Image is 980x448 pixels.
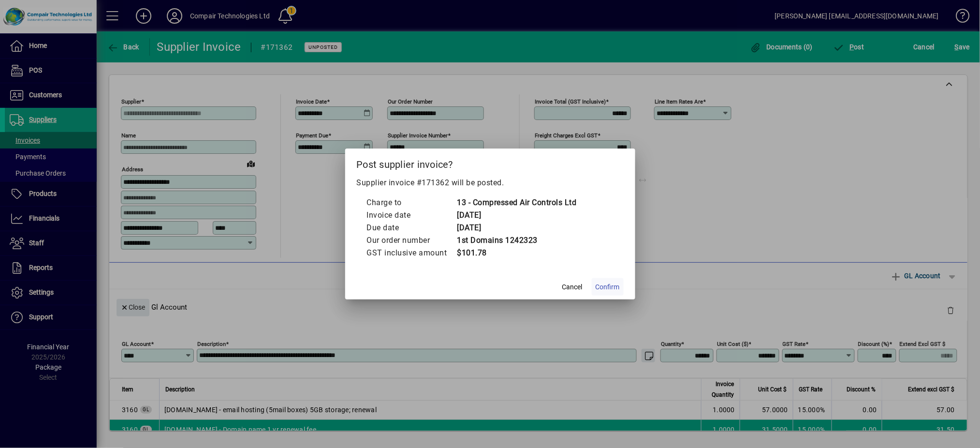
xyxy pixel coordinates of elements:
td: [DATE] [457,209,577,222]
td: GST inclusive amount [366,247,457,259]
button: Confirm [592,278,624,296]
td: Invoice date [366,209,457,222]
td: [DATE] [457,222,577,234]
p: Supplier invoice #171362 will be posted. [357,177,624,189]
td: Our order number [366,234,457,247]
td: Due date [366,222,457,234]
td: $101.78 [457,247,577,259]
td: 13 - Compressed Air Controls Ltd [457,196,577,209]
td: Charge to [366,196,457,209]
span: Cancel [562,282,583,292]
button: Cancel [557,278,588,296]
h2: Post supplier invoice? [345,149,635,177]
span: Confirm [596,282,620,292]
td: 1st Domains 1242323 [457,234,577,247]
